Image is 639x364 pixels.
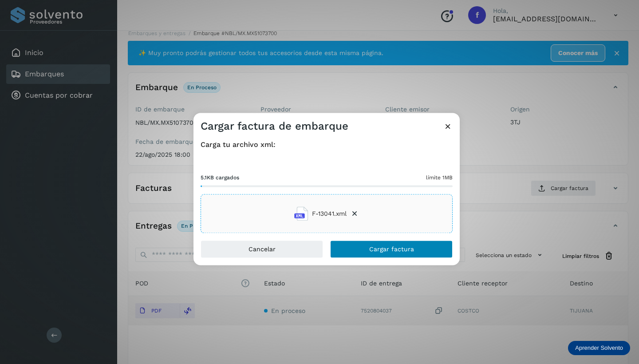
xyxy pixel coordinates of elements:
span: F-13041.xml [312,209,347,218]
span: Cancelar [248,246,276,253]
span: Cargar factura [369,246,414,253]
div: Aprender Solvento [568,341,630,355]
span: 5.1KB cargados [201,174,239,182]
button: Cancelar [201,241,323,258]
button: Cargar factura [330,241,453,258]
h3: Cargar factura de embarque [201,120,348,133]
span: límite 1MB [426,174,453,182]
p: Aprender Solvento [575,344,623,352]
h4: Carga tu archivo xml: [201,140,453,149]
